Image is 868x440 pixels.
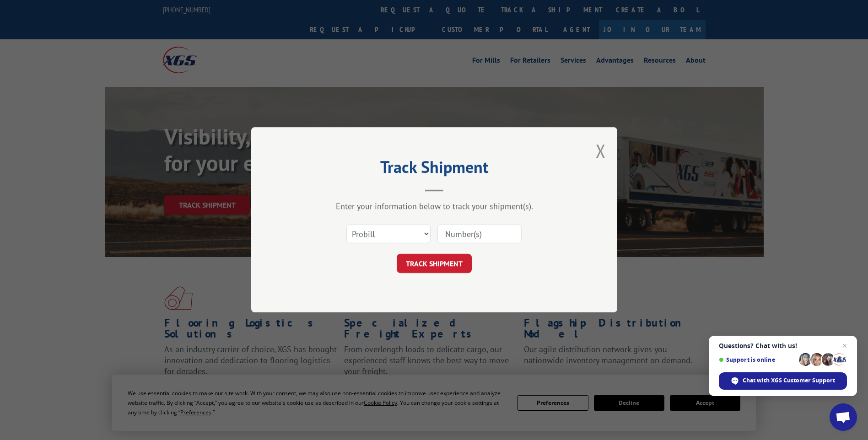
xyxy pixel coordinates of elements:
[397,254,472,274] button: TRACK SHIPMENT
[596,139,606,163] button: Close modal
[437,225,522,244] input: Number(s)
[719,356,796,363] span: Support is online
[719,372,847,390] div: Chat with XGS Customer Support
[743,376,835,385] span: Chat with XGS Customer Support
[839,340,850,351] span: Close chat
[719,342,847,349] span: Questions? Chat with us!
[297,161,571,178] h2: Track Shipment
[297,201,571,212] div: Enter your information below to track your shipment(s).
[830,403,857,431] div: Open chat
